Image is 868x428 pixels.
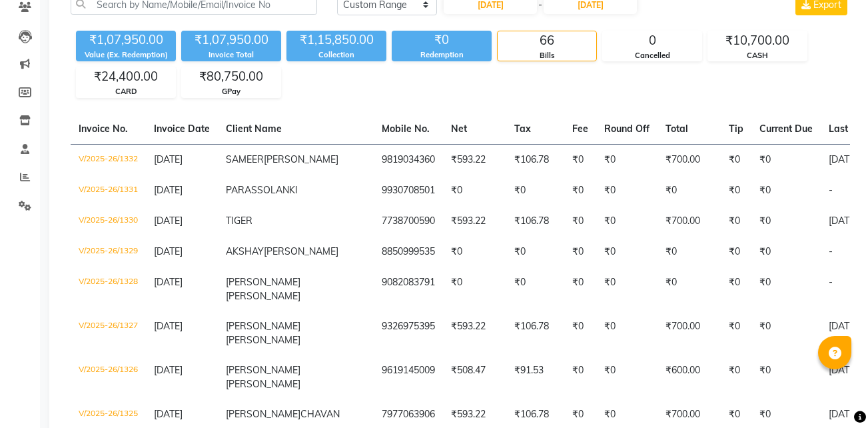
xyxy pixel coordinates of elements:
td: ₹0 [443,175,506,206]
div: Cancelled [603,50,701,61]
td: ₹0 [564,311,596,355]
td: ₹0 [506,237,564,267]
td: ₹0 [564,206,596,237]
td: 9619145009 [374,355,443,399]
td: ₹0 [657,237,721,267]
div: Bills [498,50,596,61]
span: Tax [514,123,531,135]
span: Current Due [759,123,813,135]
span: [PERSON_NAME] [226,408,300,420]
td: ₹0 [596,175,657,206]
td: V/2025-26/1327 [71,311,146,355]
td: 8850999535 [374,237,443,267]
span: Round Off [604,123,650,135]
div: ₹10,700.00 [708,31,807,50]
td: V/2025-26/1329 [71,237,146,267]
span: [DATE] [154,184,183,196]
div: GPay [182,86,280,97]
td: ₹0 [751,355,821,399]
td: ₹0 [721,311,751,355]
span: [PERSON_NAME] [264,153,338,165]
td: ₹0 [751,175,821,206]
span: TIGER [226,215,252,227]
td: ₹0 [657,267,721,311]
td: ₹593.22 [443,144,506,175]
td: ₹593.22 [443,311,506,355]
span: Total [665,123,688,135]
td: ₹700.00 [657,144,721,175]
td: ₹700.00 [657,206,721,237]
td: 9819034360 [374,144,443,175]
td: ₹0 [506,175,564,206]
td: ₹0 [721,267,751,311]
td: ₹0 [721,237,751,267]
div: 0 [603,31,701,50]
td: ₹0 [596,267,657,311]
span: Mobile No. [382,123,430,135]
td: V/2025-26/1332 [71,144,146,175]
span: [DATE] [154,320,183,332]
td: ₹0 [751,267,821,311]
td: ₹0 [596,206,657,237]
td: V/2025-26/1326 [71,355,146,399]
span: [DATE] [154,153,183,165]
span: Invoice Date [154,123,210,135]
div: ₹80,750.00 [182,67,280,86]
span: [PERSON_NAME] [264,245,338,257]
td: ₹0 [751,237,821,267]
td: ₹0 [751,206,821,237]
span: Tip [729,123,743,135]
td: ₹700.00 [657,311,721,355]
span: Fee [572,123,588,135]
span: Invoice No. [79,123,128,135]
td: ₹0 [721,175,751,206]
span: [DATE] [154,408,183,420]
span: [DATE] [154,245,183,257]
span: [PERSON_NAME] [226,334,300,346]
td: ₹0 [596,355,657,399]
td: ₹593.22 [443,206,506,237]
div: Collection [286,49,386,61]
td: ₹508.47 [443,355,506,399]
td: ₹0 [564,144,596,175]
td: ₹0 [596,237,657,267]
div: 66 [498,31,596,50]
span: [DATE] [154,215,183,227]
td: ₹0 [443,237,506,267]
td: ₹0 [564,267,596,311]
td: ₹106.78 [506,311,564,355]
div: Value (Ex. Redemption) [76,49,176,61]
div: ₹1,15,850.00 [286,31,386,49]
div: ₹1,07,950.00 [181,31,281,49]
div: CASH [708,50,807,61]
td: ₹0 [751,144,821,175]
td: ₹0 [751,311,821,355]
td: 7738700590 [374,206,443,237]
span: Client Name [226,123,282,135]
td: ₹0 [721,206,751,237]
span: [PERSON_NAME] [226,378,300,390]
td: ₹600.00 [657,355,721,399]
td: ₹0 [564,355,596,399]
span: [PERSON_NAME] [226,276,300,288]
td: ₹0 [721,144,751,175]
td: ₹106.78 [506,206,564,237]
div: ₹1,07,950.00 [76,31,176,49]
td: 9930708501 [374,175,443,206]
span: SAMEER [226,153,264,165]
td: ₹0 [721,355,751,399]
div: ₹24,400.00 [77,67,175,86]
span: CHAVAN [300,408,340,420]
td: V/2025-26/1328 [71,267,146,311]
span: SOLANKI [257,184,298,196]
span: [PERSON_NAME] [226,290,300,302]
span: [PERSON_NAME] [226,364,300,376]
td: ₹0 [596,311,657,355]
td: ₹0 [657,175,721,206]
td: ₹0 [506,267,564,311]
td: ₹0 [564,237,596,267]
span: [DATE] [154,276,183,288]
td: ₹0 [596,144,657,175]
td: ₹91.53 [506,355,564,399]
div: ₹0 [392,31,492,49]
